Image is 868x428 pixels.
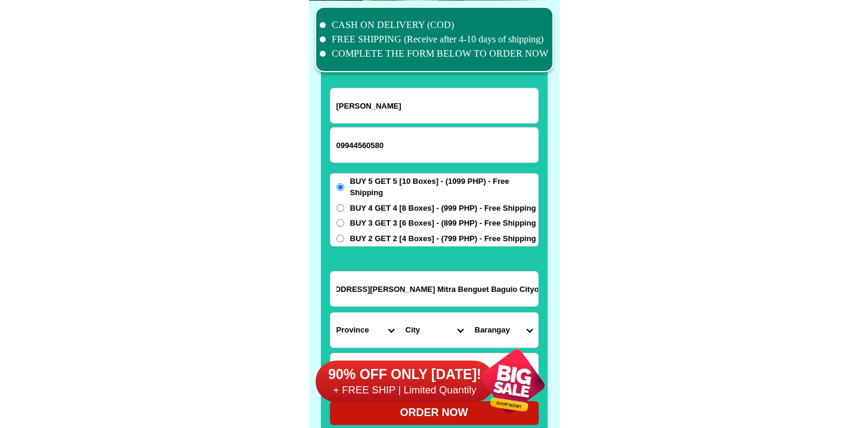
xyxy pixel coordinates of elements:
input: BUY 4 GET 4 [8 Boxes] - (999 PHP) - Free Shipping [336,204,344,212]
input: BUY 2 GET 2 [4 Boxes] - (799 PHP) - Free Shipping [336,235,344,242]
span: BUY 5 GET 5 [10 Boxes] - (1099 PHP) - Free Shipping [350,175,538,199]
li: FREE SHIPPING (Receive after 4-10 days of shipping) [320,32,549,47]
input: BUY 5 GET 5 [10 Boxes] - (1099 PHP) - Free Shipping [336,183,344,191]
h6: + FREE SHIP | Limited Quantily [316,384,495,397]
h6: 90% OFF ONLY [DATE]! [316,366,495,384]
input: Input full_name [330,88,538,123]
select: Select commune [469,313,538,347]
li: CASH ON DELIVERY (COD) [320,18,549,32]
input: Input phone_number [330,128,538,162]
input: BUY 3 GET 3 [6 Boxes] - (899 PHP) - Free Shipping [336,219,344,227]
input: Input address [330,272,538,306]
select: Select district [400,313,469,347]
span: BUY 3 GET 3 [6 Boxes] - (899 PHP) - Free Shipping [350,217,536,229]
span: BUY 2 GET 2 [4 Boxes] - (799 PHP) - Free Shipping [350,233,536,245]
li: COMPLETE THE FORM BELOW TO ORDER NOW [320,47,549,61]
select: Select province [330,313,400,347]
span: BUY 4 GET 4 [8 Boxes] - (999 PHP) - Free Shipping [350,202,536,214]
